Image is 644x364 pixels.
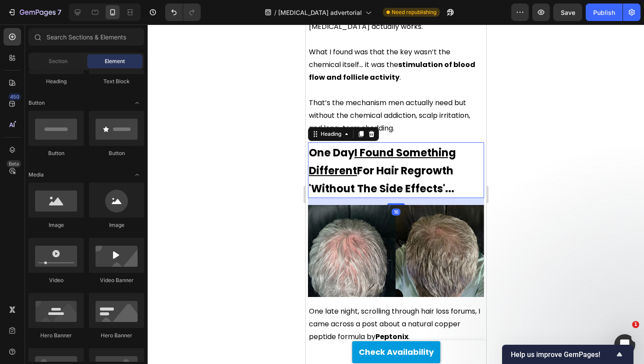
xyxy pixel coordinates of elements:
span: Button [28,99,45,107]
iframe: Intercom live chat [614,334,635,355]
div: Undo/Redo [165,4,201,21]
span: Save [561,9,575,16]
span: Media [28,171,44,179]
span: Toggle open [130,168,144,182]
button: Save [553,4,582,21]
div: Image [28,221,84,229]
iframe: Design area [306,25,486,364]
div: 450 [8,93,21,100]
div: Publish [593,8,615,17]
span: / [274,8,276,17]
button: Publish [586,4,623,21]
div: Image [89,221,144,229]
div: Hero Banner [89,332,144,339]
span: 1 [632,321,639,328]
div: Beta [7,160,21,167]
span: Toggle open [130,96,144,110]
button: Show survey - Help us improve GemPages! [511,349,625,360]
div: Video Banner [89,276,144,284]
div: Hero Banner [28,332,84,339]
button: 7 [4,4,65,21]
div: Text Block [89,78,144,85]
div: Button [28,149,84,157]
div: Heading [28,78,84,85]
span: [MEDICAL_DATA] advertorial [278,8,362,17]
span: Section [49,57,67,65]
span: Element [105,57,125,65]
span: Need republishing [392,8,436,16]
input: Search Sections & Elements [28,28,144,46]
div: Button [89,149,144,157]
span: Help us improve GemPages! [511,350,614,359]
p: 7 [57,7,61,18]
div: Video [28,276,84,284]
